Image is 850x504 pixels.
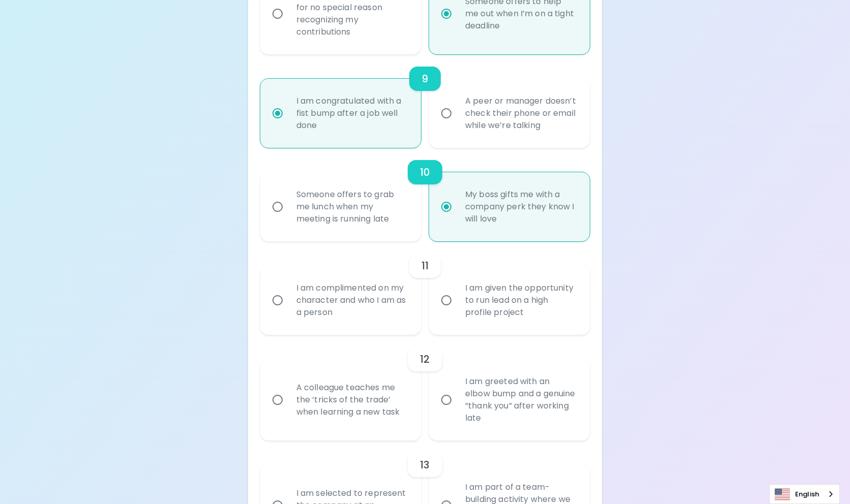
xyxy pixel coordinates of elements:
div: choice-group-check [260,335,590,440]
h6: 11 [421,258,429,274]
div: choice-group-check [260,54,590,148]
div: I am given the opportunity to run lead on a high profile project [457,270,584,331]
h6: 12 [420,351,430,367]
h6: 9 [421,71,428,87]
div: A colleague teaches me the ‘tricks of the trade’ when learning a new task [288,369,415,430]
div: I am congratulated with a fist bump after a job well done [288,83,415,144]
div: My boss gifts me with a company perk they know I will love [457,176,584,237]
div: A peer or manager doesn’t check their phone or email while we’re talking [457,83,584,144]
h6: 10 [420,164,430,180]
a: English [770,485,839,503]
div: choice-group-check [260,148,590,241]
aside: Language selected: English [769,484,840,504]
div: Language [769,484,840,504]
h6: 13 [420,457,430,473]
div: I am complimented on my character and who I am as a person [288,270,415,331]
div: Someone offers to grab me lunch when my meeting is running late [288,176,415,237]
div: choice-group-check [260,241,590,335]
div: I am greeted with an elbow bump and a genuine “thank you” after working late [457,363,584,436]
